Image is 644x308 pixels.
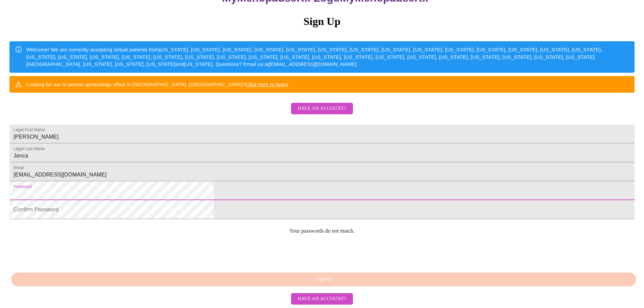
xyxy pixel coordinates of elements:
div: Welcome! We are currently accepting virtual patients from [US_STATE], [US_STATE], [US_STATE], [US... [26,43,629,70]
span: Have an account? [298,104,346,113]
h3: Sign Up [9,15,635,28]
p: Your passwords do not match. [9,228,635,234]
a: Have an account? [289,110,355,116]
button: Have an account? [291,293,353,305]
em: [EMAIL_ADDRESS][DOMAIN_NAME] [269,61,357,67]
div: Looking for our in person gynecology office in [GEOGRAPHIC_DATA], [GEOGRAPHIC_DATA]? [26,78,288,91]
a: Click here to login! [245,81,288,87]
a: Have an account? [289,295,355,301]
span: Have an account? [298,295,346,303]
button: Have an account? [291,103,353,115]
iframe: reCAPTCHA [9,239,112,266]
